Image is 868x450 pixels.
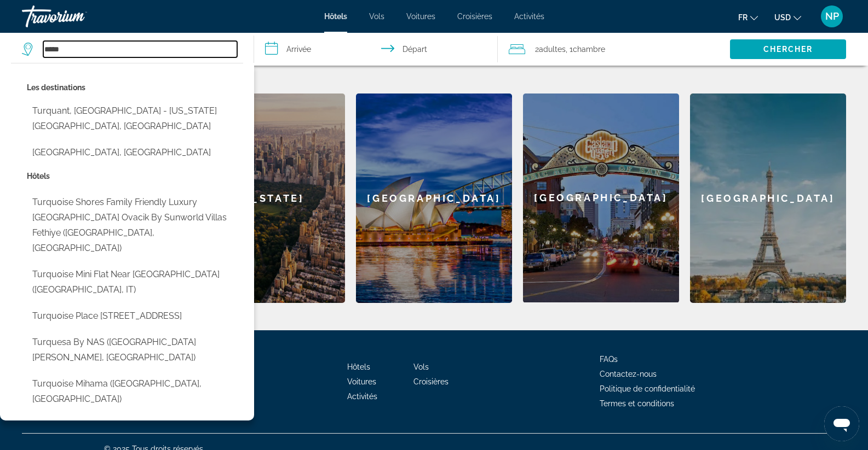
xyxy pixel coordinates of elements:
span: Chambre [573,45,605,54]
a: Vols [413,363,429,371]
div: [US_STATE] [189,93,345,303]
button: Select hotel: Turquoise Place 1007C 3 Br Condo (Orange Beach, AL, US) [27,306,243,326]
a: Contactez-nous [600,370,657,378]
span: fr [738,13,748,22]
button: Select hotel: Turquoise Mihama (Chatan, JP) [27,373,243,410]
a: Activités [514,12,544,21]
span: Chercher [763,45,813,54]
button: Change currency [774,9,801,25]
a: Croisières [457,12,492,21]
button: User Menu [818,5,846,28]
span: Adultes [539,45,566,54]
a: Voitures [347,377,376,386]
button: Select hotel: Turquoise Shores Family Friendly Luxury Villa Hisaronu Ovacik by Sunworld Villas Fe... [27,192,243,259]
button: Search [730,39,846,59]
button: Select city: Turquant, Saumur - Maine-Et-Loire, France [27,101,243,137]
button: Select hotel: Turquoise Mini Flat near Centrale FS (Milan, IT) [27,264,243,300]
a: Croisières [413,377,449,386]
a: Paris[GEOGRAPHIC_DATA] [690,93,846,303]
button: Select check in and out date [254,33,497,66]
span: USD [774,13,791,22]
span: 2 [535,42,566,57]
div: [GEOGRAPHIC_DATA] [356,93,512,303]
span: NP [825,11,839,22]
a: Termes et conditions [600,399,674,408]
a: Vols [369,12,384,21]
a: New York[US_STATE] [189,93,345,303]
a: Hôtels [324,12,347,21]
p: City options [27,80,243,95]
button: Travelers: 2 adults, 0 children [498,33,730,66]
h2: Destinations en vedette [22,61,846,83]
div: [GEOGRAPHIC_DATA] [690,93,846,303]
a: Voitures [406,12,435,21]
a: FAQs [600,355,618,364]
a: Travorium [22,2,131,31]
p: Hotel options [27,168,243,184]
a: San Diego[GEOGRAPHIC_DATA] [523,93,679,303]
button: Select hotel: Turquesa by NAS (Playa Del Carmen, MX) [27,332,243,368]
div: [GEOGRAPHIC_DATA] [523,93,679,302]
a: Politique de confidentialité [600,384,695,393]
span: , 1 [566,42,605,57]
a: Activités [347,392,377,401]
button: Select city: Turqueville, France [27,142,243,163]
iframe: Bouton de lancement de la fenêtre de messagerie [824,406,859,441]
button: Change language [738,9,758,25]
a: Sydney[GEOGRAPHIC_DATA] [356,93,512,303]
input: Search hotel destination [43,41,237,57]
a: Hôtels [347,363,370,371]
